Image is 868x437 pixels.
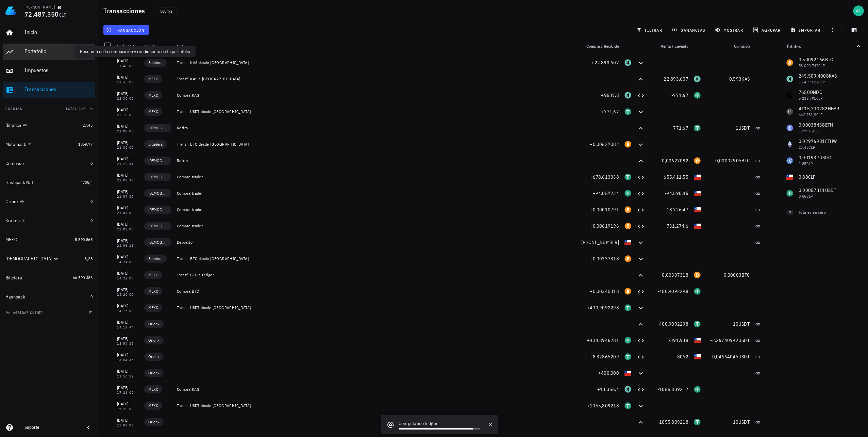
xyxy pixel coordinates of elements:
div: 21:07:00 [117,228,139,231]
span: USDT [738,354,750,360]
span: MEXC [148,386,158,393]
div: 14:22:00 [117,277,139,280]
span: +1055,809218 [587,403,619,409]
div: Transf. BTC desde [GEOGRAPHIC_DATA] [177,256,575,261]
div: [DATE] [117,368,139,375]
span: -400,9092298 [657,288,688,294]
div: 14:15:00 [117,309,139,313]
span: Venta / Enviado [661,44,688,49]
span: -1055,809217 [657,386,688,392]
span: 0 [90,294,93,299]
span: +404,8946281 [587,337,619,343]
span: +13.356,4 [597,386,619,392]
span: Total CLP [66,107,86,111]
a: Metamask 1359,77 [3,136,95,152]
span: -0,00003 [722,272,741,278]
div: [DATE] [117,417,139,424]
div: [DATE] [117,270,139,277]
span: Orionx [148,321,160,327]
div: Hashpack [5,294,25,300]
div: 11:45:00 [117,81,139,84]
span: -0,00337318 [660,272,688,278]
div: [DATE] [117,123,139,130]
a: Billetera 66.590.386 [3,270,95,286]
span: +771,67 [601,109,619,115]
span: +400.000 [598,370,619,376]
span: -2,26740992 [710,337,738,343]
span: [DEMOGRAPHIC_DATA] [148,157,167,164]
a: Binance 27,43 [3,117,95,133]
div: Soporte [24,425,79,430]
div: [DATE] [117,319,139,326]
div: Transf. USDT desde [GEOGRAPHIC_DATA] [177,305,575,310]
span: -1 [734,125,739,131]
div: CLP-icon [694,223,701,229]
div: 17:07:07 [117,424,139,427]
span: 0 [90,218,93,223]
div: USDT-icon [624,402,631,409]
span: +0,00340318 [590,288,619,294]
div: Compra BTC [177,289,575,294]
div: 21:30:00 [117,146,139,149]
span: -771,67 [671,125,688,131]
div: 13:54:35 [117,358,139,362]
div: 17:20:00 [117,407,139,411]
div: [DATE] [117,254,139,260]
div: avatar [853,5,864,16]
span: Orionx [148,370,160,376]
span: MEXC [148,108,158,115]
span: 4705,4 [81,180,93,185]
div: Compra trader [177,223,575,229]
div: BTC-icon [624,206,631,213]
div: KAS-icon [694,76,701,82]
span: importar [792,27,821,33]
div: 22:07:00 [117,130,139,133]
div: [DATE] [117,74,139,81]
span: [DEMOGRAPHIC_DATA] [148,239,167,246]
div: Computando ledger [399,420,480,428]
span: 0 [90,161,93,166]
span: -10 [731,321,738,327]
span: MEXC [148,76,158,82]
div: [PERSON_NAME] [24,4,55,10]
span: Orionx [148,353,160,360]
span: 66.590.386 [73,275,93,280]
a: Hashpack 0 [3,289,95,305]
div: 21:22:54 [117,162,139,166]
span: 1359,77 [78,142,93,147]
span: Orionx [148,419,160,425]
div: MEXC [5,237,17,243]
span: +94,057234 [593,190,619,196]
div: USDT-icon [624,304,631,311]
div: USDT-icon [624,337,631,344]
span: -10 [731,419,738,425]
button: agrupar [750,25,785,35]
a: MEXC 5.890.868 [3,231,95,248]
span: -400,9092298 [657,321,688,327]
span: ganancias [673,27,705,33]
span: 5.890.868 [75,237,93,242]
div: 22:10:00 [117,113,139,117]
span: -655.411,55 [662,174,688,180]
div: [DATE] [117,172,139,179]
div: [DATE] [117,352,139,358]
span: -8062 [675,354,688,360]
div: [DATE] [117,139,139,146]
div: [DEMOGRAPHIC_DATA] [5,256,53,262]
span: 588 txs [160,7,172,15]
div: Transf. USDT desde [GEOGRAPHIC_DATA] [177,403,575,408]
div: Cuenta [141,38,174,54]
button: transacción [103,25,149,35]
div: BTC-icon [624,223,631,229]
div: CLP-icon [694,206,701,213]
span: Comisión [734,44,750,49]
a: Orionx 0 [3,193,95,210]
div: 11:48:00 [117,64,139,68]
a: Impuestos [3,63,95,79]
div: [DATE] [117,335,139,342]
span: Nota [177,44,185,49]
div: Orionx [5,199,19,205]
div: [DATE] [117,221,139,228]
span: USDT [738,125,750,131]
div: 17:21:00 [117,391,139,394]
